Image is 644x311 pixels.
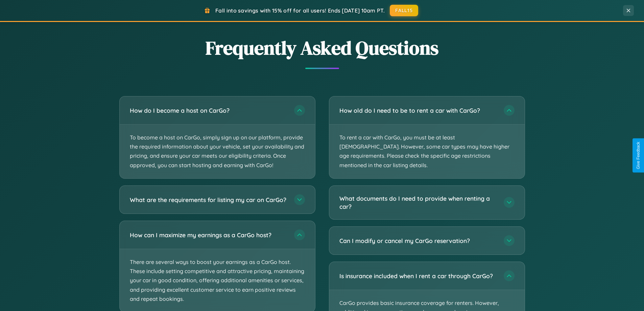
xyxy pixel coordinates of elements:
[329,125,525,178] p: To rent a car with CarGo, you must be at least [DEMOGRAPHIC_DATA]. However, some car types may ha...
[130,195,287,204] h3: What are the requirements for listing my car on CarGo?
[119,35,525,61] h2: Frequently Asked Questions
[636,142,641,169] div: Give Feedback
[339,237,497,245] h3: Can I modify or cancel my CarGo reservation?
[339,194,497,211] h3: What documents do I need to provide when renting a car?
[120,125,315,178] p: To become a host on CarGo, simply sign up on our platform, provide the required information about...
[339,272,497,280] h3: Is insurance included when I rent a car through CarGo?
[130,230,287,239] h3: How can I maximize my earnings as a CarGo host?
[215,7,385,14] span: Fall into savings with 15% off for all users! Ends [DATE] 10am PT.
[339,106,497,115] h3: How old do I need to be to rent a car with CarGo?
[130,106,287,115] h3: How do I become a host on CarGo?
[390,5,418,16] button: FALL15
